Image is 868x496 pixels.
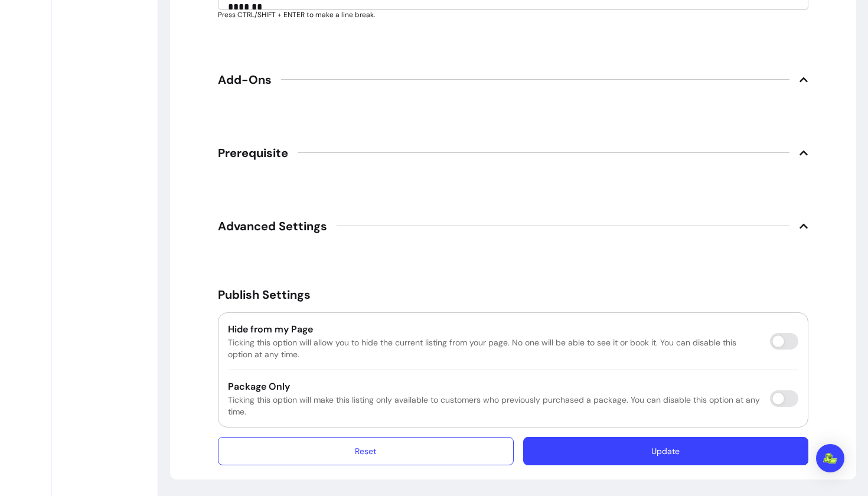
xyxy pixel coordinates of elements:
button: Reset [218,437,514,465]
p: Hide from my Page [228,322,761,337]
span: Add-Ons [218,71,272,88]
p: Package Only [228,380,761,394]
button: Update [523,437,808,465]
p: Press CTRL/SHIFT + ENTER to make a line break. [218,10,808,19]
div: Open Intercom Messenger [816,444,844,472]
p: Ticking this option will allow you to hide the current listing from your page. No one will be abl... [228,337,761,360]
h5: Publish Settings [218,286,808,303]
span: Prerequisite [218,145,288,161]
p: Ticking this option will make this listing only available to customers who previously purchased a... [228,394,761,417]
span: Advanced Settings [218,218,327,234]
